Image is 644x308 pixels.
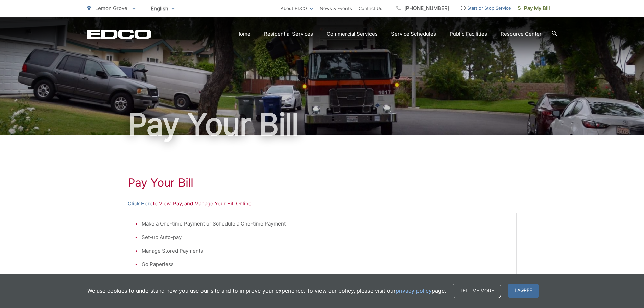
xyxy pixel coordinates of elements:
[142,220,509,228] li: Make a One-time Payment or Schedule a One-time Payment
[128,199,153,208] a: Click Here
[320,4,352,13] a: News & Events
[450,30,487,38] a: Public Facilities
[142,233,509,241] li: Set-up Auto-pay
[508,284,539,298] span: I agree
[236,30,251,38] a: Home
[142,247,509,255] li: Manage Stored Payments
[87,108,557,141] h1: Pay Your Bill
[128,176,517,189] h1: Pay Your Bill
[146,3,180,15] span: English
[128,199,517,208] p: to View, Pay, and Manage Your Bill Online
[396,287,432,295] a: privacy policy
[142,260,509,268] li: Go Paperless
[264,30,313,38] a: Residential Services
[501,30,542,38] a: Resource Center
[453,284,501,298] a: Tell me more
[281,4,313,13] a: About EDCO
[327,30,378,38] a: Commercial Services
[87,29,151,39] a: EDCD logo. Return to the homepage.
[518,4,550,13] span: Pay My Bill
[95,5,127,11] span: Lemon Grove
[391,30,436,38] a: Service Schedules
[359,4,382,13] a: Contact Us
[87,287,446,295] p: We use cookies to understand how you use our site and to improve your experience. To view our pol...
